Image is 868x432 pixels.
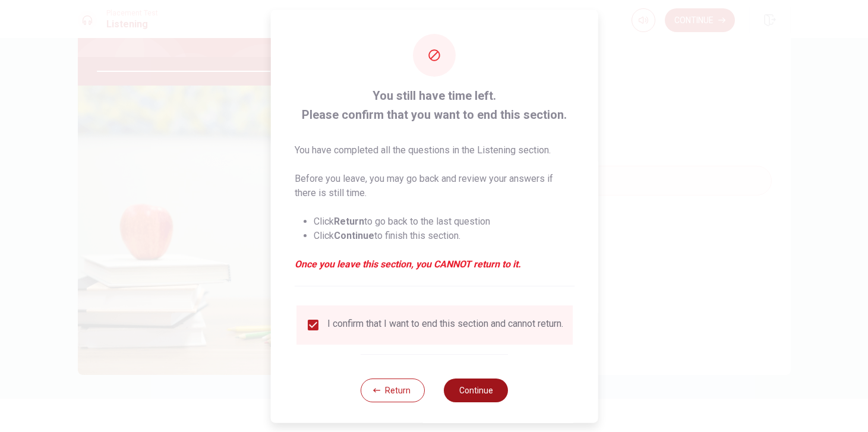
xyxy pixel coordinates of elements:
[313,214,574,228] li: Click to go back to the last question
[294,86,574,124] span: You still have time left. Please confirm that you want to end this section.
[294,171,574,200] p: Before you leave, you may go back and review your answers if there is still time.
[361,378,425,402] button: Return
[294,143,574,157] p: You have completed all the questions in the Listening section.
[444,378,508,402] button: Continue
[327,317,563,332] div: I confirm that I want to end this section and cannot return.
[333,229,374,241] strong: Continue
[333,215,364,226] strong: Return
[313,228,574,242] li: Click to finish this section.
[294,257,574,271] em: Once you leave this section, you CANNOT return to it.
